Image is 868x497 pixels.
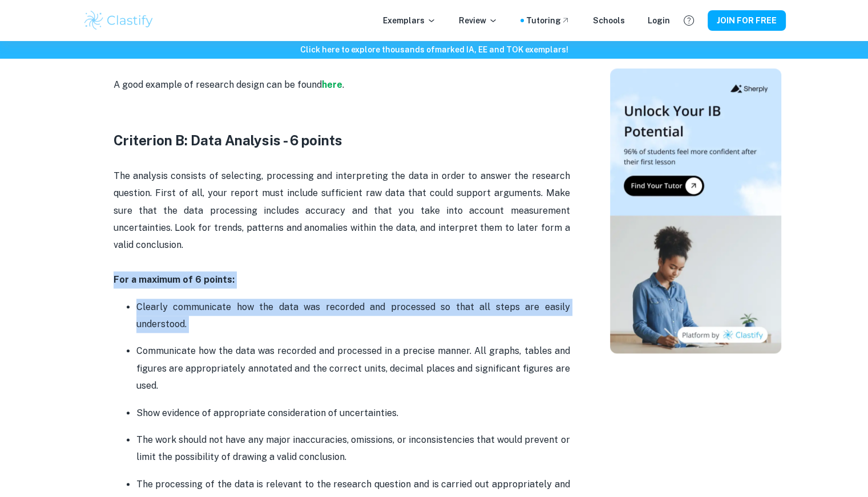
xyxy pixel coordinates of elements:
[708,10,786,31] button: JOIN FOR FREE
[114,274,235,285] strong: For a maximum of 6 points:
[526,14,570,27] a: Tutoring
[593,14,625,27] a: Schools
[114,79,322,90] span: A good example of research design can be found
[136,405,570,422] p: Show evidence of appropriate consideration of uncertainties.
[114,170,572,251] span: The analysis consists of selecting, processing and interpreting the data in order to answer the r...
[610,68,781,353] img: Thumbnail
[83,9,155,32] img: Clastify logo
[322,79,342,90] a: here
[136,431,570,466] p: The work should not have any major inaccuracies, omissions, or inconsistencies that would prevent...
[383,14,436,27] p: Exemplars
[459,14,498,27] p: Review
[648,14,670,27] a: Login
[679,11,699,30] button: Help and Feedback
[136,299,570,333] p: Clearly communicate how the data was recorded and processed so that all steps are easily understood.
[2,43,866,56] h6: Click here to explore thousands of marked IA, EE and TOK exemplars !
[114,132,342,148] strong: Criterion B: Data Analysis - 6 points
[136,343,570,394] p: Communicate how the data was recorded and processed in a precise manner. All graphs, tables and f...
[342,79,344,90] span: .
